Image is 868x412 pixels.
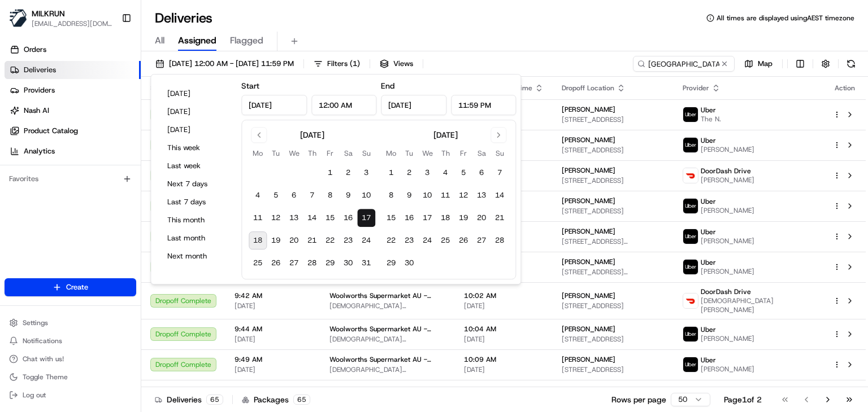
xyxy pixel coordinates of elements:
span: Flagged [230,34,263,47]
span: [PERSON_NAME] [701,176,754,185]
button: 3 [418,164,436,182]
button: 17 [357,209,375,227]
button: 21 [491,209,509,227]
h1: Deliveries [155,9,212,27]
span: The N. [701,115,721,124]
button: Go to next month [491,127,506,143]
input: Type to search [633,56,735,72]
th: Saturday [339,147,357,159]
span: Provider [683,84,709,93]
span: 10:02 AM [464,291,544,300]
button: 30 [400,254,418,272]
button: Toggle Theme [5,369,136,385]
button: 25 [249,254,267,272]
span: 9:44 AM [235,325,311,334]
span: [DEMOGRAPHIC_DATA][PERSON_NAME] [701,296,815,314]
span: All times are displayed using AEST timezone [717,14,854,23]
img: uber-new-logo.jpeg [683,199,698,213]
th: Friday [454,147,472,159]
span: 9:59 AM [235,385,311,395]
span: [STREET_ADDRESS][PERSON_NAME] [562,237,665,246]
button: Last 7 days [162,194,230,210]
span: [DATE] [464,335,544,344]
span: Uber [701,356,716,365]
button: 15 [382,209,400,227]
span: [STREET_ADDRESS] [562,115,665,124]
button: 8 [321,186,339,204]
button: MILKRUN [32,8,65,19]
span: 9:42 AM [235,291,311,300]
th: Monday [249,147,267,159]
th: Wednesday [285,147,303,159]
button: 26 [267,254,285,272]
img: uber-new-logo.jpeg [683,327,698,341]
span: [PERSON_NAME] [701,236,754,246]
button: 22 [321,231,339,249]
span: Orders [24,45,46,55]
button: 12 [267,209,285,227]
th: Thursday [436,147,454,159]
th: Tuesday [400,147,418,159]
span: [DATE] 12:00 AM - [DATE] 11:59 PM [169,59,294,69]
button: 27 [472,231,491,249]
button: [DATE] 12:00 AM - [DATE] 11:59 PM [150,56,299,72]
button: 6 [285,186,303,204]
img: uber-new-logo.jpeg [683,357,698,372]
button: 19 [454,209,472,227]
span: [PERSON_NAME] [701,206,754,215]
th: Friday [321,147,339,159]
span: Uber [701,197,716,206]
span: [PERSON_NAME] [562,196,615,205]
span: Create [66,282,88,292]
button: [DATE] [162,104,230,120]
button: 14 [491,186,509,204]
a: Analytics [5,142,141,160]
span: [PERSON_NAME] [701,334,754,343]
button: MILKRUNMILKRUN[EMAIL_ADDRESS][DOMAIN_NAME] [5,5,117,32]
span: Uber [701,258,716,267]
button: Notifications [5,333,136,349]
span: [DATE] [464,365,544,374]
input: Date [241,95,307,115]
span: Uber [701,227,716,236]
th: Sunday [491,147,509,159]
p: Rows per page [611,394,666,405]
button: 28 [303,254,321,272]
a: Product Catalog [5,122,141,140]
span: [DATE] [235,335,311,344]
button: 22 [382,231,400,249]
span: [PERSON_NAME] [701,365,754,374]
button: This week [162,140,230,156]
a: Deliveries [5,61,141,79]
span: [DEMOGRAPHIC_DATA][STREET_ADDRESS][PERSON_NAME] [329,301,446,310]
a: Orders [5,41,141,59]
button: 16 [400,209,418,227]
button: 19 [267,231,285,249]
span: [DEMOGRAPHIC_DATA][STREET_ADDRESS][PERSON_NAME] [329,335,446,344]
label: Start [241,81,259,91]
button: 4 [249,186,267,204]
button: 8 [382,186,400,204]
button: Last month [162,230,230,246]
span: Uber [701,106,716,115]
button: 11 [249,209,267,227]
img: uber-new-logo.jpeg [683,107,698,122]
button: 18 [436,209,454,227]
span: [STREET_ADDRESS] [562,207,665,216]
button: Create [5,278,136,296]
button: 27 [285,254,303,272]
span: Notifications [23,336,62,345]
button: 29 [382,254,400,272]
button: Refresh [843,56,859,72]
span: Filters [327,59,360,69]
span: [PERSON_NAME] [562,257,615,266]
div: Deliveries [155,394,223,405]
span: [PERSON_NAME] [562,325,615,334]
span: ( 1 ) [350,59,360,69]
button: [DATE] [162,86,230,102]
span: Woolworths Supermarket AU - [GEOGRAPHIC_DATA] [329,325,446,334]
img: uber-new-logo.jpeg [683,229,698,244]
span: [PERSON_NAME] [562,227,615,236]
span: DoorDash Drive [701,166,751,176]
